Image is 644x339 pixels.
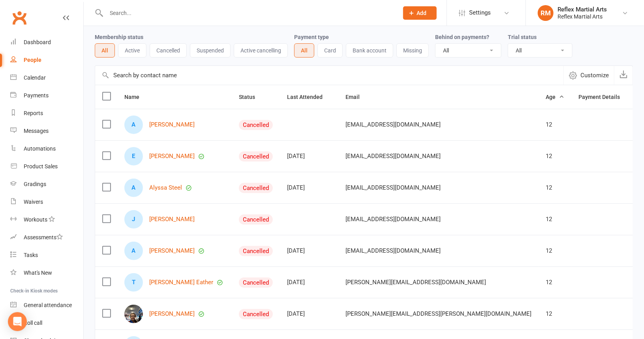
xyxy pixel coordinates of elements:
a: Waivers [10,193,83,211]
label: Behind on payments? [435,34,489,40]
a: General attendance kiosk mode [10,296,83,314]
span: [EMAIL_ADDRESS][DOMAIN_NAME] [345,149,441,164]
input: Search... [104,7,393,19]
button: Suspended [190,43,231,58]
div: Roll call [24,320,42,326]
a: Dashboard [10,34,83,51]
a: What's New [10,264,83,282]
a: Calendar [10,69,83,87]
div: Cancelled [239,246,273,256]
span: [PERSON_NAME][EMAIL_ADDRESS][DOMAIN_NAME] [345,275,486,290]
a: [PERSON_NAME] [149,311,195,317]
img: Hannah [124,305,143,323]
a: People [10,51,83,69]
a: Gradings [10,175,83,193]
label: Trial status [508,34,537,40]
div: Calendar [24,75,46,81]
div: Gradings [24,181,46,187]
button: Last Attended [287,92,331,102]
div: Reflex Martial Arts [558,13,607,20]
label: Membership status [95,34,143,40]
a: Tasks [10,246,83,264]
span: Payment Details [578,94,629,100]
div: Enrique [124,147,143,166]
a: Messages [10,122,83,140]
div: Reflex Martial Arts [558,6,607,13]
button: Bank account [346,43,393,58]
span: Name [124,94,148,100]
a: Alyssa Steel [149,184,182,191]
div: Reports [24,110,43,116]
button: Age [546,92,564,102]
div: 12 [546,248,564,254]
div: 12 [546,153,564,160]
div: 12 [546,184,564,191]
div: [DATE] [287,248,331,254]
button: Payment Details [578,92,629,102]
span: Customize [580,71,609,80]
span: [EMAIL_ADDRESS][DOMAIN_NAME] [345,212,441,227]
div: Assessments [24,234,63,240]
a: [PERSON_NAME] Eather [149,279,213,286]
button: Name [124,92,148,102]
button: Add [403,6,437,20]
div: [DATE] [287,184,331,191]
div: Tasks [24,252,38,258]
a: [PERSON_NAME] [149,153,195,160]
span: Settings [469,4,491,22]
div: Workouts [24,216,47,223]
a: Reports [10,104,83,122]
span: Status [239,94,264,100]
button: All [95,43,115,58]
a: [PERSON_NAME] [149,216,195,223]
div: Payments [24,92,49,99]
div: Cancelled [239,120,273,130]
span: [PERSON_NAME][EMAIL_ADDRESS][PERSON_NAME][DOMAIN_NAME] [345,306,531,321]
a: Workouts [10,211,83,229]
div: Toby [124,273,143,292]
div: 12 [546,216,564,223]
div: [DATE] [287,279,331,286]
div: Automations [24,145,56,152]
a: Assessments [10,229,83,246]
div: 12 [546,121,564,128]
label: Payment type [294,34,329,40]
div: Alyssa [124,179,143,197]
button: Email [345,92,368,102]
a: Product Sales [10,158,83,175]
span: [EMAIL_ADDRESS][DOMAIN_NAME] [345,117,441,132]
span: Email [345,94,368,100]
div: 12 [546,311,564,317]
div: RM [538,5,554,21]
div: [DATE] [287,153,331,160]
div: Dashboard [24,39,51,45]
a: Automations [10,140,83,158]
button: Active cancelling [234,43,288,58]
div: Johann [124,210,143,229]
button: Customize [563,66,614,85]
span: [EMAIL_ADDRESS][DOMAIN_NAME] [345,243,441,258]
button: Cancelled [150,43,187,58]
div: Messages [24,128,49,134]
span: Age [546,94,564,100]
a: Roll call [10,314,83,332]
div: Cancelled [239,183,273,193]
a: Clubworx [9,8,29,28]
div: Cancelled [239,309,273,319]
a: Payments [10,87,83,104]
div: [DATE] [287,311,331,317]
span: [EMAIL_ADDRESS][DOMAIN_NAME] [345,180,441,195]
div: Adam [124,242,143,260]
div: Cancelled [239,278,273,288]
button: Active [118,43,146,58]
input: Search by contact name [95,66,563,85]
span: Last Attended [287,94,331,100]
span: Add [417,10,427,16]
button: Card [317,43,343,58]
div: Waivers [24,199,43,205]
div: Asher [124,115,143,134]
div: Cancelled [239,214,273,225]
div: 12 [546,279,564,286]
button: All [294,43,314,58]
div: Cancelled [239,151,273,162]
